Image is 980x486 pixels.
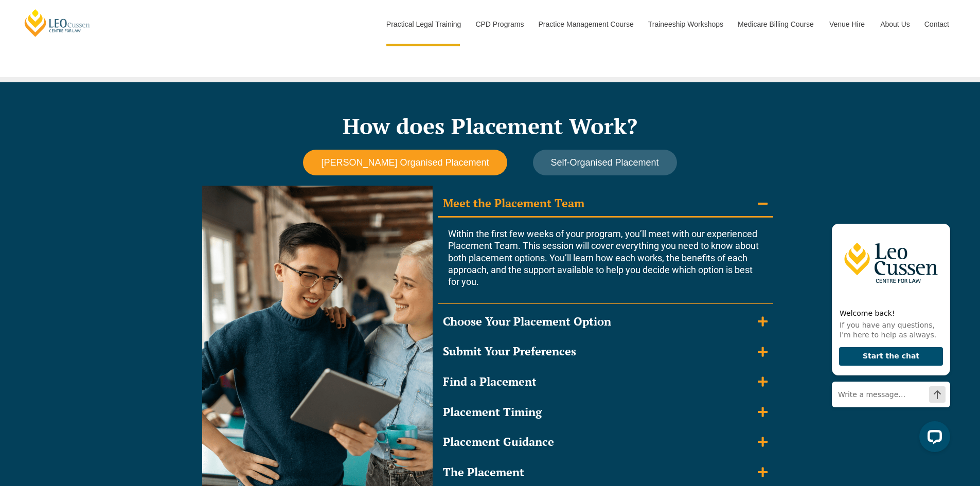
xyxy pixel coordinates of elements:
div: Find a Placement [443,374,537,389]
span: Within the first few weeks of your program, you’ll meet with our experienced Placement Team. This... [448,228,759,287]
a: Traineeship Workshops [640,2,730,46]
div: Placement Timing [443,405,542,420]
div: Meet the Placement Team [443,196,584,211]
span: [PERSON_NAME] Organised Placement [321,157,489,168]
summary: Submit Your Preferences [438,339,773,364]
a: Medicare Billing Course [730,2,822,46]
summary: Meet the Placement Team [438,191,773,218]
summary: Choose Your Placement Option [438,309,773,334]
div: Choose Your Placement Option [443,314,611,329]
a: CPD Programs [468,2,530,46]
div: Accordion. Open links with Enter or Space, close with Escape, and navigate with Arrow Keys [438,191,773,484]
summary: The Placement [438,460,773,485]
summary: Find a Placement [438,369,773,394]
div: Submit Your Preferences [443,344,576,359]
a: Practical Legal Training [379,2,468,46]
a: Contact [917,2,957,46]
iframe: LiveChat chat widget [824,204,954,460]
summary: Placement Guidance [438,429,773,455]
div: Placement Guidance [443,435,554,449]
a: Practice Management Course [531,2,640,46]
div: The Placement [443,465,524,480]
a: [PERSON_NAME] Centre for Law [23,8,92,38]
span: Self-Organised Placement [551,157,659,168]
a: Venue Hire [822,2,872,46]
h2: How does Placement Work? [197,113,783,139]
summary: Placement Timing [438,400,773,425]
a: About Us [872,2,917,46]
